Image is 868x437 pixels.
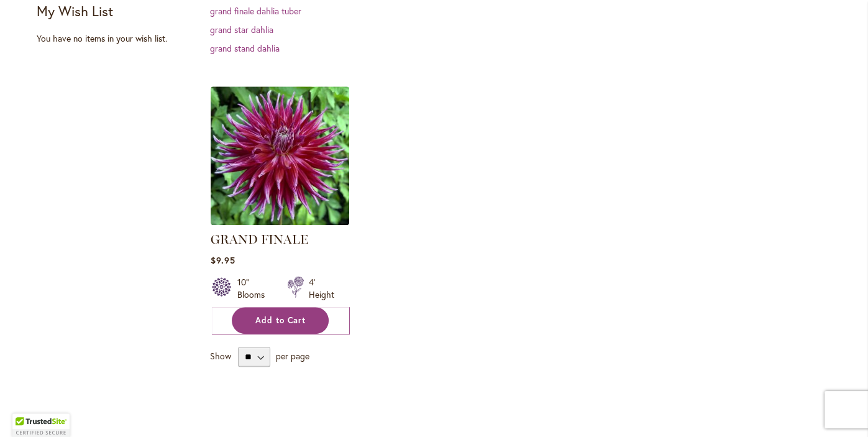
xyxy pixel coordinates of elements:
span: per page [276,350,309,362]
a: grand finale dahlia tuber [210,5,301,17]
img: Grand Finale [211,86,349,225]
a: Grand Finale [211,216,349,228]
a: grand stand dahlia [210,42,280,54]
span: Add to Cart [255,315,306,326]
a: GRAND FINALE [211,232,308,247]
button: Add to Cart [232,307,329,334]
span: $9.95 [211,254,235,266]
div: 10" Blooms [237,276,272,301]
a: grand star dahlia [210,24,273,35]
span: Show [210,350,231,362]
strong: My Wish List [37,2,113,20]
div: 4' Height [309,276,334,301]
iframe: Launch Accessibility Center [9,393,44,428]
div: You have no items in your wish list. [37,32,203,45]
